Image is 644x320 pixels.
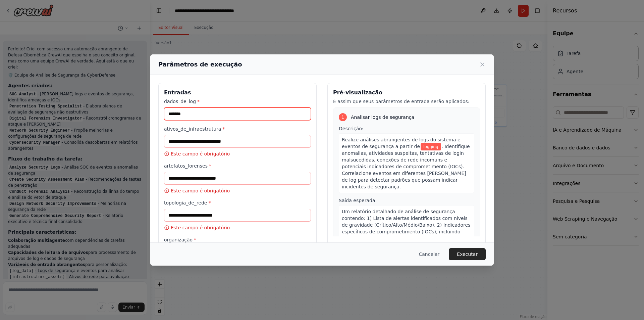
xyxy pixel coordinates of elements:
font: Este campo é obrigatório [171,188,230,193]
button: Cancelar [414,248,445,260]
font: Saída esperada: [339,198,377,203]
font: Pré-visualização [333,89,382,96]
font: dados_de_log [164,99,196,104]
font: Este campo é obrigatório [171,225,230,230]
button: Executar [449,248,486,260]
font: Entradas [164,89,191,96]
span: Variável: log_data [421,143,441,150]
font: Cancelar [419,252,440,257]
font: Este campo é obrigatório [171,151,230,156]
font: Executar [457,252,478,257]
font: artefatos_forenses [164,163,208,169]
font: organização [164,237,193,242]
font: Realize análises abrangentes de logs do sistema e eventos de segurança a partir de [342,137,461,149]
font: Analisar logs de segurança [351,115,414,120]
font: 1 [341,115,344,120]
font: Parâmetros de execução [158,61,242,68]
font: Um relatório detalhado de análise de segurança contendo: 1) Lista de alertas identificados com ní... [342,209,471,261]
font: É assim que seus parâmetros de entrada serão aplicados: [333,99,470,104]
font: topologia_de_rede [164,200,207,205]
font: . Identifique anomalias, atividades suspeitas, tentativas de login malsucedidas, conexões de rede... [342,144,470,189]
font: Descrição: [339,126,364,131]
font: ativos_de_infraestrutura [164,126,221,132]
